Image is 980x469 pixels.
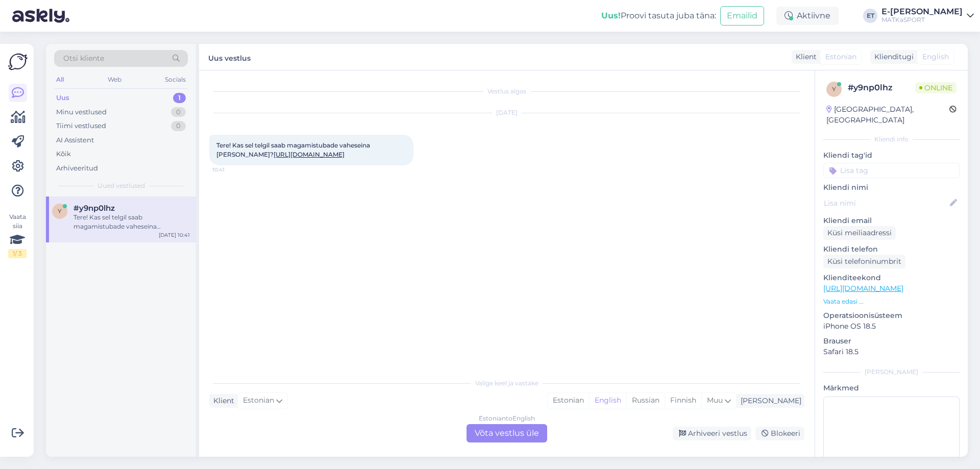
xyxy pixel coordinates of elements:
[58,207,62,215] span: y
[159,231,190,239] div: [DATE] 10:41
[56,163,98,174] div: Arhiveeritud
[823,321,960,332] p: iPhone OS 18.5
[824,198,948,209] input: Lisa nimi
[209,379,804,388] div: Valige keel ja vastake
[209,396,234,406] div: Klient
[73,204,115,213] span: #y9np0lhz
[673,427,751,440] div: Arhiveeri vestlus
[208,50,251,64] label: Uus vestlus
[589,393,626,408] div: English
[707,396,723,405] span: Muu
[823,336,960,347] p: Brauser
[823,383,960,393] p: Märkmed
[823,347,960,357] p: Safari 18.5
[823,226,896,240] div: Küsi meiliaadressi
[106,73,124,86] div: Web
[823,163,960,178] input: Lisa tag
[881,16,963,24] div: MATKaSPORT
[922,52,949,62] span: English
[212,166,251,174] span: 10:41
[823,244,960,255] p: Kliendi telefon
[171,121,186,131] div: 0
[171,107,186,117] div: 0
[737,396,801,406] div: [PERSON_NAME]
[720,6,764,26] button: Emailid
[881,8,974,24] a: E-[PERSON_NAME]MATKaSPORT
[209,108,804,117] div: [DATE]
[601,11,621,20] b: Uus!
[73,213,190,231] div: Tere! Kas sel telgil saab magamistubade vaheseina [PERSON_NAME]? [URL][DOMAIN_NAME]
[832,85,836,93] span: y
[56,93,69,103] div: Uus
[173,93,186,103] div: 1
[216,141,372,158] span: Tere! Kas sel telgil saab magamistubade vaheseina [PERSON_NAME]?
[274,151,345,158] a: [URL][DOMAIN_NAME]
[823,284,903,293] a: [URL][DOMAIN_NAME]
[826,104,949,126] div: [GEOGRAPHIC_DATA], [GEOGRAPHIC_DATA]
[97,181,145,190] span: Uued vestlused
[823,182,960,193] p: Kliendi nimi
[823,150,960,161] p: Kliendi tag'id
[823,310,960,321] p: Operatsioonisüsteem
[776,7,839,25] div: Aktiivne
[915,82,957,93] span: Online
[163,73,188,86] div: Socials
[467,424,547,442] div: Võta vestlus üle
[823,215,960,226] p: Kliendi email
[881,8,963,16] div: E-[PERSON_NAME]
[56,135,94,145] div: AI Assistent
[848,82,915,94] div: # y9np0lhz
[209,87,804,96] div: Vestlus algas
[665,393,701,408] div: Finnish
[548,393,589,408] div: Estonian
[56,121,106,131] div: Tiimi vestlused
[56,107,107,117] div: Minu vestlused
[823,135,960,144] div: Kliendi info
[823,367,960,377] div: [PERSON_NAME]
[823,255,905,268] div: Küsi telefoninumbrit
[8,249,27,258] div: 1 / 3
[870,52,914,62] div: Klienditugi
[479,414,535,423] div: Estonian to English
[823,297,960,306] p: Vaata edasi ...
[755,427,804,440] div: Blokeeri
[825,52,856,62] span: Estonian
[243,395,274,406] span: Estonian
[863,9,877,23] div: ET
[8,212,27,258] div: Vaata siia
[601,10,716,22] div: Proovi tasuta juba täna:
[626,393,665,408] div: Russian
[56,149,71,159] div: Kõik
[792,52,817,62] div: Klient
[54,73,66,86] div: All
[63,53,104,64] span: Otsi kliente
[8,52,28,71] img: Askly Logo
[823,273,960,283] p: Klienditeekond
